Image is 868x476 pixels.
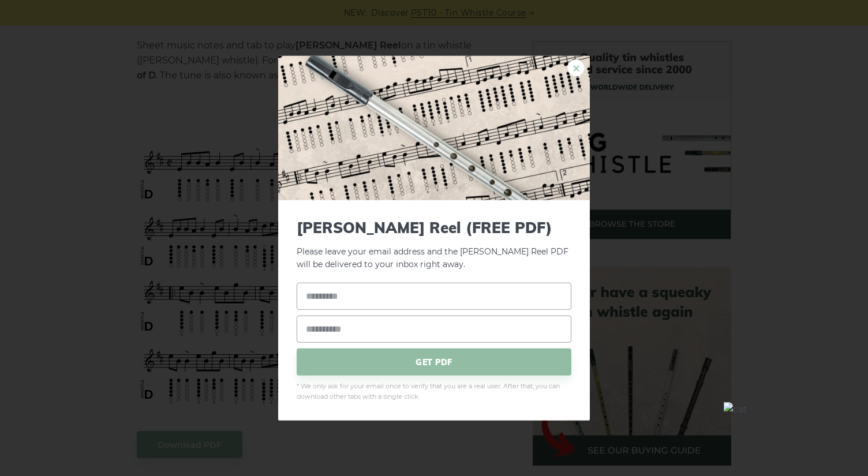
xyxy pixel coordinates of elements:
span: * We only ask for your email once to verify that you are a real user. After that, you can downloa... [297,381,571,402]
span: GET PDF [297,348,571,376]
span: [PERSON_NAME] Reel (FREE PDF) [297,218,571,236]
img: cat [724,402,798,476]
img: Tin Whistle Tab Preview [278,55,590,200]
a: × [567,59,585,76]
p: Please leave your email address and the [PERSON_NAME] Reel PDF will be delivered to your inbox ri... [297,218,571,271]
